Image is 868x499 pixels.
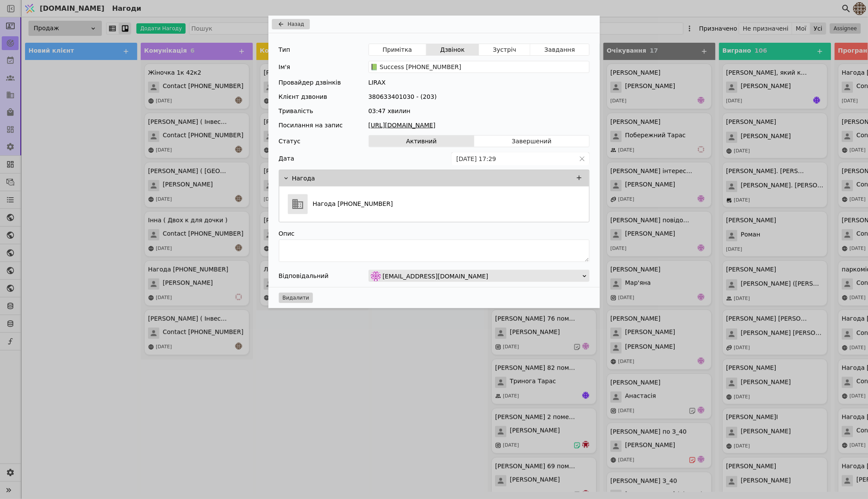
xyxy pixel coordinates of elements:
div: Посилання на запис [279,121,343,130]
button: Дзвінок [426,44,479,56]
label: Дата [279,154,294,163]
div: 380633401030 - (203) [369,92,590,101]
div: Ім'я [279,61,290,73]
div: 03:47 хвилин [369,107,590,116]
p: Нагода [292,174,315,183]
p: Нагода [PHONE_NUMBER] [313,199,393,208]
input: dd.MM.yyyy HH:mm [452,153,575,165]
svg: close [579,156,585,162]
button: Видалити [279,293,313,303]
div: Провайдер дзвінків [279,78,341,87]
div: LIRAX [369,78,590,87]
span: Назад [288,20,304,28]
button: Примітка [369,44,426,56]
button: Завдання [530,44,589,56]
div: Тип [279,44,290,56]
div: Тривалість [279,107,313,116]
img: de [371,271,381,281]
a: [URL][DOMAIN_NAME] [369,121,590,130]
button: Clear [579,156,585,162]
div: Add Opportunity [268,16,600,308]
button: Зустріч [479,44,530,56]
button: Завершений [474,135,589,147]
button: Активний [369,135,475,147]
div: Статус [279,135,301,147]
span: [EMAIL_ADDRESS][DOMAIN_NAME] [383,270,489,282]
div: Клієнт дзвонив [279,92,328,101]
div: Опис [279,227,590,240]
div: Відповідальний [279,270,329,282]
